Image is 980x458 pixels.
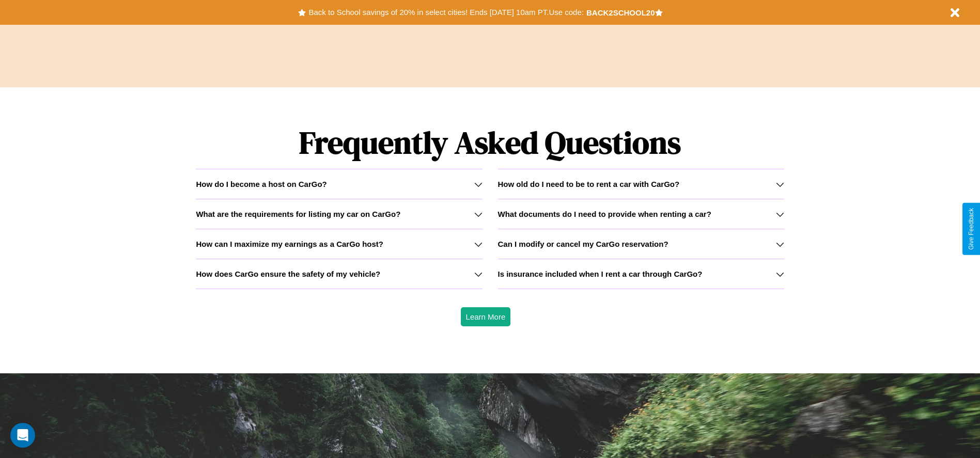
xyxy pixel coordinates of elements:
[196,116,784,169] h1: Frequently Asked Questions
[498,180,680,188] h3: How old do I need to be to rent a car with CarGo?
[196,210,400,218] h3: What are the requirements for listing my car on CarGo?
[196,270,380,278] h3: How does CarGo ensure the safety of my vehicle?
[306,5,586,20] button: Back to School savings of 20% in select cities! Ends [DATE] 10am PT.Use code:
[196,240,383,248] h3: How can I maximize my earnings as a CarGo host?
[10,423,35,448] div: Open Intercom Messenger
[586,8,655,17] b: BACK2SCHOOL20
[461,307,511,326] button: Learn More
[968,208,975,250] div: Give Feedback
[498,210,711,218] h3: What documents do I need to provide when renting a car?
[498,240,668,248] h3: Can I modify or cancel my CarGo reservation?
[196,180,326,188] h3: How do I become a host on CarGo?
[498,270,703,278] h3: Is insurance included when I rent a car through CarGo?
